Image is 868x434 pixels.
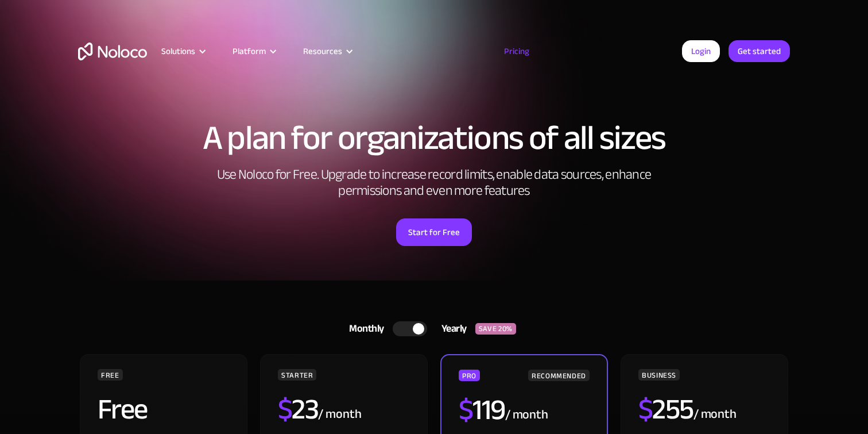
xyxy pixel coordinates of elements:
[459,370,480,381] div: PRO
[427,320,475,337] div: Yearly
[161,44,195,59] div: Solutions
[289,44,365,59] div: Resources
[147,44,218,59] div: Solutions
[335,320,393,337] div: Monthly
[232,44,266,59] div: Platform
[396,218,472,246] a: Start for Free
[303,44,342,59] div: Resources
[204,167,664,199] h2: Use Noloco for Free. Upgrade to increase record limits, enable data sources, enhance permissions ...
[98,369,123,381] div: FREE
[528,370,590,381] div: RECOMMENDED
[638,395,693,424] h2: 255
[728,40,790,62] a: Get started
[98,395,148,424] h2: Free
[78,121,790,155] h1: A plan for organizations of all sizes
[505,406,548,424] div: / month
[682,40,720,62] a: Login
[318,405,361,424] div: / month
[218,44,289,59] div: Platform
[278,369,316,381] div: STARTER
[693,405,737,424] div: / month
[459,395,505,424] h2: 119
[278,395,319,424] h2: 23
[78,43,147,60] a: home
[490,44,544,59] a: Pricing
[638,369,680,381] div: BUSINESS
[475,323,516,335] div: SAVE 20%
